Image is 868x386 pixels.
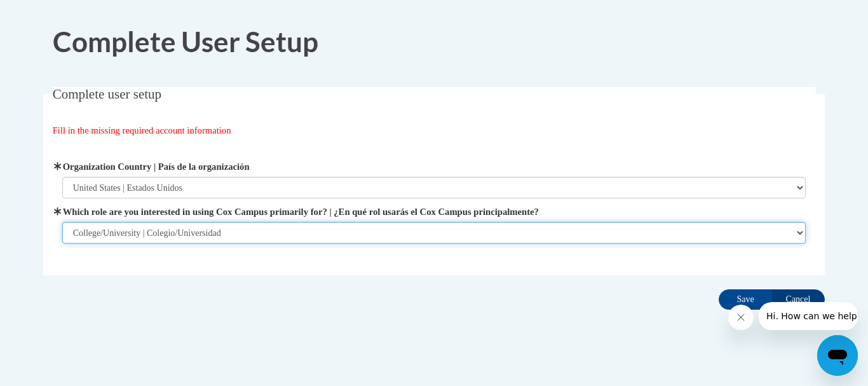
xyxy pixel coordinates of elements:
[817,335,858,376] iframe: Button to launch messaging window
[62,205,806,219] label: Which role are you interested in using Cox Campus primarily for? | ¿En qué rol usarás el Cox Camp...
[728,305,754,330] iframe: Close message
[8,9,103,19] span: Hi. How can we help?
[53,86,161,102] span: Complete user setup
[53,125,231,135] span: Fill in the missing required account information
[53,25,318,58] span: Complete User Setup
[771,289,825,310] input: Cancel
[62,160,806,174] label: Organization Country | País de la organización
[719,289,772,310] input: Save
[759,302,858,330] iframe: Message from company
